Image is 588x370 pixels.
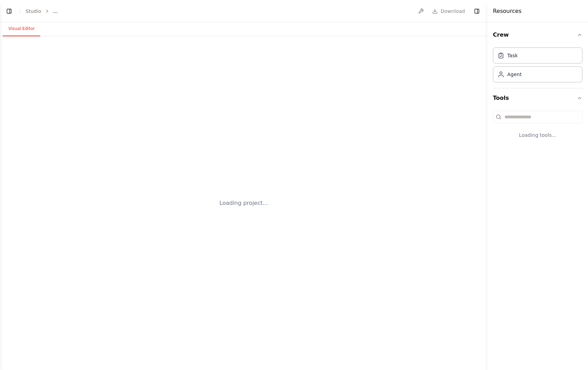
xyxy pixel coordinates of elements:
[472,6,482,16] button: Hide right sidebar
[493,7,522,15] h4: Resources
[493,108,582,150] div: Tools
[26,8,58,15] nav: breadcrumb
[507,52,518,59] div: Task
[493,126,582,144] div: Loading tools...
[493,45,582,88] div: Crew
[220,199,268,207] div: Loading project...
[493,25,582,45] button: Crew
[493,88,582,108] button: Tools
[3,22,40,36] button: Visual Editor
[4,6,14,16] button: Show left sidebar
[26,8,41,14] a: Studio
[53,8,58,15] span: ...
[507,71,522,78] div: Agent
